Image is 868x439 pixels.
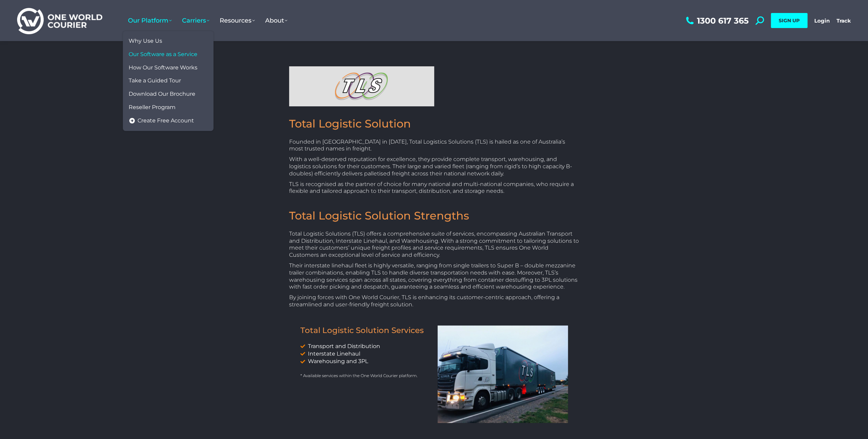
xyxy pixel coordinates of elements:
[129,91,195,98] span: Download Our Brochure
[684,16,749,25] a: 1300 617 365
[126,61,210,75] a: How Our Software Works
[289,209,579,223] h2: Total Logistic Solution Strengths
[128,17,172,24] span: Our Platform
[138,117,194,124] span: Create Free Account
[289,181,579,195] p: TLS is recognised as the partner of choice for many national and multi-national companies, who re...
[220,17,255,24] span: Resources
[129,38,162,45] span: Why Use Us
[289,156,579,177] p: With a well-deserved reputation for excellence, they provide complete transport, warehousing, and...
[177,10,215,31] a: Carriers
[17,7,102,35] img: One World Courier
[265,17,287,24] span: About
[438,325,568,423] img: B-Double-freight-truck total logistic solutions big truck
[779,17,800,24] span: SIGN UP
[289,117,579,131] h2: Total Logistic Solution
[215,10,260,31] a: Resources
[289,230,579,259] p: Total Logistic Solutions (TLS) offers a comprehensive suite of services, encompassing Australian ...
[126,35,210,48] a: Why Use Us
[300,325,431,336] h2: Total Logistic Solution Services
[837,17,851,24] a: Track
[771,13,807,28] a: SIGN UP
[306,358,368,365] span: Warehousing and 3PL
[260,10,293,31] a: About
[126,88,210,101] a: Download Our Brochure
[289,138,579,153] p: Founded in [GEOGRAPHIC_DATA] in [DATE], Total Logistics Solutions (TLS) is hailed as one of Austr...
[129,64,197,71] span: How Our Software Works
[123,10,177,31] a: Our Platform
[289,262,579,291] p: Their interstate linehaul fleet is highly versatile, ranging from single trailers to Super B – do...
[126,114,210,128] a: Create Free Account
[129,77,181,84] span: Take a Guided Tour
[126,101,210,114] a: Reseller Program
[306,350,360,358] span: Interstate Linehaul
[129,104,176,111] span: Reseller Program
[289,294,579,308] p: By joining forces with One World Courier, TLS is enhancing its customer-centric approach, offerin...
[129,51,197,58] span: Our Software as a Service
[126,48,210,61] a: Our Software as a Service
[182,17,209,24] span: Carriers
[126,74,210,88] a: Take a Guided Tour
[300,373,431,378] p: * Available services within the One World Courier platform.
[814,17,830,24] a: Login
[306,343,380,350] span: Transport and Distribution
